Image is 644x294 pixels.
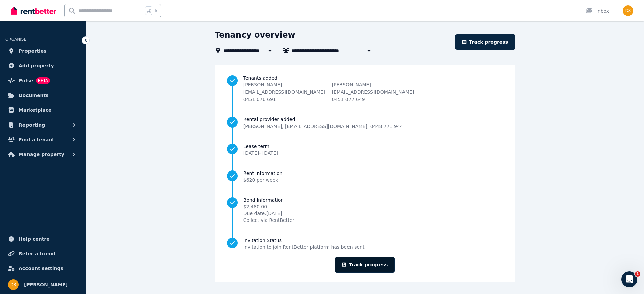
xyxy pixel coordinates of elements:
span: Marketplace [19,106,51,114]
nav: Progress [227,75,503,250]
a: PulseBETA [5,74,80,87]
img: Dan Spasojevic [8,279,19,290]
span: Collect via RentBetter [243,217,294,224]
span: Reporting [19,121,45,129]
a: Rent Information$620 per week [227,170,503,183]
span: Invitation to join RentBetter platform has been sent [243,244,365,250]
h1: Tenancy overview [215,30,296,40]
div: Inbox [586,8,609,14]
p: [EMAIL_ADDRESS][DOMAIN_NAME] [332,89,414,95]
a: Lease term[DATE]- [DATE] [227,143,503,156]
span: Find a tenant [19,136,54,144]
a: Track progress [335,257,395,273]
span: Help centre [19,235,50,243]
span: Refer a friend [19,250,55,258]
span: [PERSON_NAME] [24,281,68,289]
span: k [155,8,157,13]
span: $2,480.00 [243,203,294,210]
span: Account settings [19,264,63,273]
span: ORGANISE [5,37,26,42]
span: Tenants added [243,75,503,81]
span: Manage property [19,150,64,158]
span: Lease term [243,143,278,150]
a: Add property [5,59,80,72]
span: 0451 077 649 [332,97,365,102]
span: [DATE] - [DATE] [243,150,278,156]
span: Add property [19,62,54,70]
span: Rent Information [243,170,283,177]
a: Documents [5,89,80,102]
a: Tenants added[PERSON_NAME][EMAIL_ADDRESS][DOMAIN_NAME]0451 076 691[PERSON_NAME][EMAIL_ADDRESS][DO... [227,75,503,103]
span: Properties [19,47,47,55]
span: [PERSON_NAME] , [EMAIL_ADDRESS][DOMAIN_NAME] , 0448 771 944 [243,123,403,130]
span: Documents [19,91,49,99]
a: Bond Information$2,480.00Due date:[DATE]Collect via RentBetter [227,197,503,224]
span: Bond Information [243,197,294,203]
img: Dan Spasojevic [623,5,633,16]
span: Pulse [19,77,33,85]
span: BETA [36,77,50,84]
span: 1 [635,271,640,277]
img: RentBetter [11,6,56,16]
button: Find a tenant [5,133,80,146]
span: Due date: [DATE] [243,210,294,217]
span: Rental provider added [243,116,403,123]
span: $620 per week [243,177,278,183]
span: 0451 076 691 [243,97,276,102]
a: Account settings [5,262,80,275]
a: Track progress [455,34,515,50]
a: Properties [5,44,80,58]
p: [PERSON_NAME] [332,81,414,88]
a: Rental provider added[PERSON_NAME], [EMAIL_ADDRESS][DOMAIN_NAME], 0448 771 944 [227,116,503,130]
a: Marketplace [5,103,80,117]
p: [EMAIL_ADDRESS][DOMAIN_NAME] [243,89,325,95]
iframe: Intercom live chat [621,271,637,287]
a: Refer a friend [5,247,80,260]
span: Invitation Status [243,237,365,244]
a: Invitation StatusInvitation to join RentBetter platform has been sent [227,237,503,250]
p: [PERSON_NAME] [243,81,325,88]
a: Help centre [5,232,80,246]
button: Reporting [5,118,80,132]
button: Manage property [5,148,80,161]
